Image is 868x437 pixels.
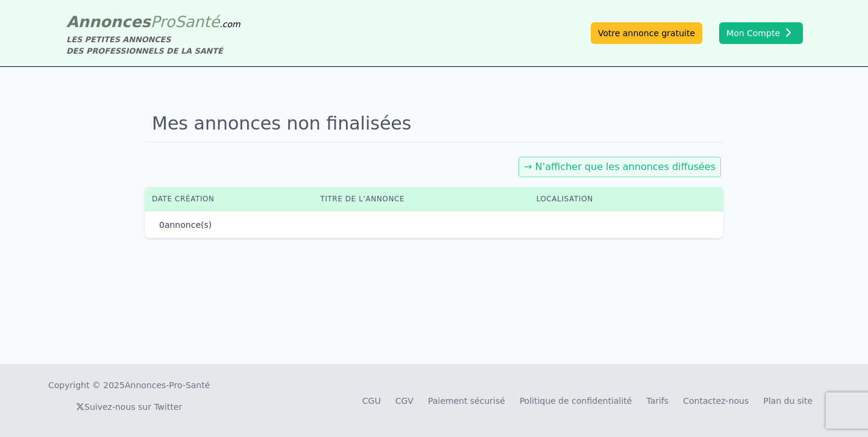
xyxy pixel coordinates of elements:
span: Annonces [66,13,151,31]
a: Contactez-nous [683,396,749,406]
span: .com [219,19,240,29]
a: CGV [395,396,414,406]
a: Politique de confidentialité [520,396,632,406]
p: annonce(s) [159,219,212,231]
span: 0 [159,220,165,230]
th: Titre de l'annonce [313,187,529,211]
a: AnnoncesProSanté.com [66,13,241,31]
th: Date création [145,187,313,211]
a: Votre annonce gratuite [591,22,702,44]
a: → N'afficher que les annonces diffusées [524,161,715,172]
span: Pro [151,13,175,31]
a: Tarifs [646,396,668,406]
span: Santé [175,13,219,31]
a: Annonces-Pro-Santé [125,379,210,391]
a: Plan du site [763,396,813,406]
a: Paiement sécurisé [428,396,505,406]
a: Suivez-nous sur Twitter [76,402,182,412]
div: Copyright © 2025 [48,379,210,391]
button: Mon Compte [719,22,803,44]
h1: Mes annonces non finalisées [145,105,723,142]
th: Localisation [529,187,685,211]
a: CGU [362,396,381,406]
div: LES PETITES ANNONCES DES PROFESSIONNELS DE LA SANTÉ [66,34,241,57]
